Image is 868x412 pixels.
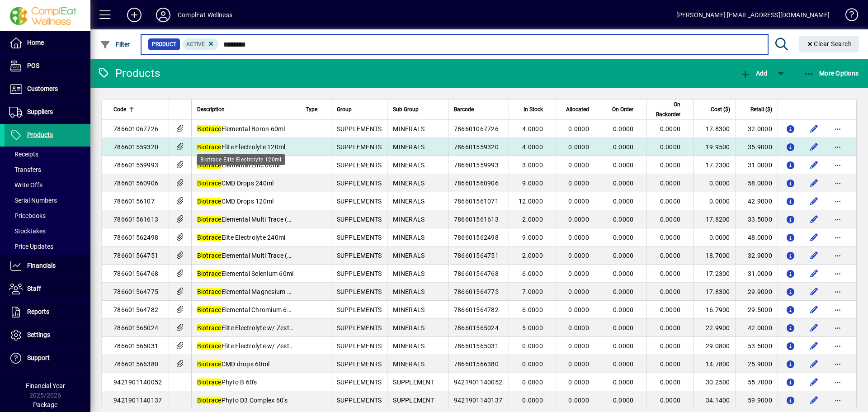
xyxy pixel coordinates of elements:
span: 0.0000 [568,342,589,350]
div: In Stock [514,104,551,114]
span: Reports [27,308,49,315]
span: 0.0000 [660,198,681,205]
div: Barcode [454,104,504,114]
div: On Order [608,104,642,114]
div: Sub Group [393,104,443,114]
span: 786601565031 [454,342,499,350]
span: 786601564782 [454,306,499,313]
span: SUPPLEMENTS [337,180,382,187]
a: Financials [5,255,90,277]
span: Price Updates [9,243,53,250]
span: 786601559320 [113,143,158,151]
span: 0.0000 [568,216,589,223]
span: 0.0000 [613,360,634,368]
span: 0.0000 [613,143,634,151]
em: Biotrace [197,216,222,223]
span: 0.0000 [613,270,634,277]
button: More options [830,122,845,136]
span: 0.0000 [568,180,589,187]
span: Sub Group [393,104,419,114]
button: Profile [149,7,178,23]
button: More options [830,248,845,263]
span: 786601564768 [454,270,499,277]
td: 25.9000 [736,355,778,373]
span: Customers [27,85,58,92]
span: 3.0000 [522,161,543,169]
td: 17.8300 [693,120,735,138]
span: 0.0000 [660,360,681,368]
span: Elemental Selenium 60ml [197,270,294,277]
td: 34.1400 [693,391,735,409]
span: 0.0000 [568,143,589,151]
span: 0.0000 [522,342,543,350]
span: 0.0000 [613,306,634,313]
em: Biotrace [197,397,222,404]
span: 0.0000 [613,288,634,295]
span: 0.0000 [660,234,681,241]
span: 6.0000 [522,306,543,313]
a: POS [5,55,90,77]
span: 786601564751 [454,252,499,259]
td: 32.9000 [736,246,778,265]
span: Code [113,104,126,114]
button: Edit [807,122,821,136]
span: 0.0000 [613,161,634,169]
span: MINERALS [393,125,425,133]
span: 2.0000 [522,252,543,259]
span: 9421901140137 [113,397,162,404]
span: SUPPLEMENTS [337,342,382,350]
span: SUPPLEMENTS [337,198,382,205]
a: Pricebooks [5,208,90,223]
span: CMD Drops 120ml [197,198,274,205]
span: 7.0000 [522,288,543,295]
div: [PERSON_NAME] [EMAIL_ADDRESS][DOMAIN_NAME] [676,8,830,22]
span: 0.0000 [568,252,589,259]
td: 0.0000 [693,192,735,210]
span: SUPPLEMENTS [337,288,382,295]
span: 786601559993 [113,161,158,169]
span: SUPPLEMENTS [337,270,382,277]
span: Staff [27,285,41,292]
td: 31.0000 [736,156,778,174]
span: 786601561071 [454,198,499,205]
span: Group [337,104,352,114]
span: Elemental Multi Trace (no added copper) 60ml [197,216,354,223]
a: Suppliers [5,101,90,123]
span: 0.0000 [568,324,589,331]
a: Home [5,32,90,54]
td: 29.5000 [736,301,778,319]
span: Settings [27,331,50,338]
span: SUPPLEMENTS [337,125,382,133]
td: 17.8200 [693,210,735,228]
button: More options [830,357,845,371]
span: 0.0000 [660,270,681,277]
em: Biotrace [197,252,222,259]
span: 78660156107 [113,198,155,205]
div: Type [306,104,325,114]
td: 19.9500 [693,138,735,156]
button: Edit [807,284,821,299]
span: Products [27,131,53,138]
span: 9421901140052 [454,379,502,386]
span: 0.0000 [660,161,681,169]
span: Add [740,70,767,77]
span: SUPPLEMENTS [337,360,382,368]
button: More options [830,321,845,335]
span: 0.0000 [568,234,589,241]
span: 0.0000 [613,324,634,331]
button: More options [830,140,845,154]
a: Receipts [5,147,90,162]
span: Phyto D3 Complex 60's [197,397,288,404]
span: Elemental Multi Trace (with Copper) 60ml [197,252,341,259]
span: 0.0000 [613,180,634,187]
span: SUPPLEMENTS [337,234,382,241]
span: 0.0000 [660,324,681,331]
span: 0.0000 [568,198,589,205]
span: SUPPLEMENTS [337,306,382,313]
span: 786601561613 [113,216,158,223]
span: 0.0000 [522,397,543,404]
span: Elemental Chromium 60ml [197,306,298,313]
td: 29.9000 [736,283,778,301]
td: 22.9900 [693,319,735,337]
span: 786601566380 [454,360,499,368]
